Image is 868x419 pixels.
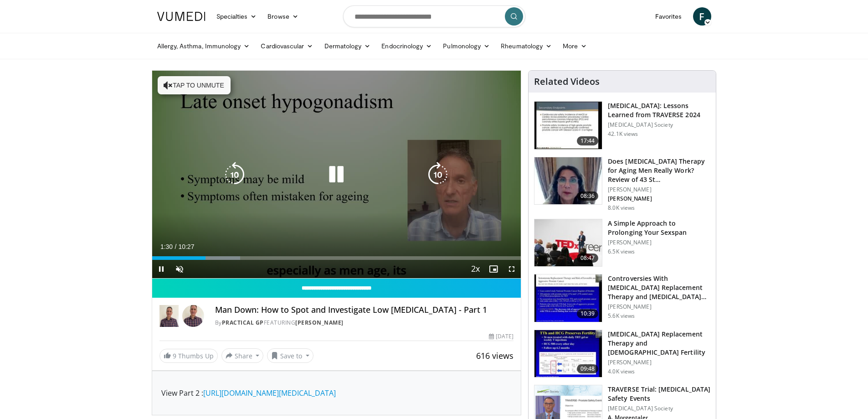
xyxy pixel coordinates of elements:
p: [MEDICAL_DATA] Society [608,121,710,129]
input: Search topics, interventions [343,5,525,27]
img: Practical GP [159,305,179,327]
a: 08:47 A Simple Approach to Prolonging Your Sexspan [PERSON_NAME] 6.5K views [534,219,710,267]
h4: Man Down: How to Spot and Investigate Low [MEDICAL_DATA] - Part 1 [215,305,514,315]
h3: [MEDICAL_DATA] Replacement Therapy and [DEMOGRAPHIC_DATA] Fertility [608,330,710,357]
div: [DATE] [489,332,514,341]
video-js: Video Player [152,71,521,279]
span: 1:30 [160,243,173,250]
p: [PERSON_NAME] [608,195,710,202]
a: Practical GP [222,319,264,326]
span: 10:39 [577,309,599,318]
button: Unmute [170,260,189,278]
p: [MEDICAL_DATA] Society [608,405,710,412]
a: 10:39 Controversies With [MEDICAL_DATA] Replacement Therapy and [MEDICAL_DATA] Can… [PERSON_NAME]... [534,274,710,322]
span: 10:27 [178,243,194,250]
button: Fullscreen [503,260,521,278]
img: Avatar [182,305,204,327]
button: Enable picture-in-picture mode [484,260,503,278]
p: [PERSON_NAME] [608,186,710,193]
img: 1317c62a-2f0d-4360-bee0-b1bff80fed3c.150x105_q85_crop-smart_upscale.jpg [534,102,602,149]
button: Save to [267,348,313,363]
p: 8.0K views [608,204,635,212]
a: [PERSON_NAME] [295,319,344,326]
p: 5.6K views [608,312,635,320]
p: View Part 2 : [161,388,512,398]
img: 418933e4-fe1c-4c2e-be56-3ce3ec8efa3b.150x105_q85_crop-smart_upscale.jpg [534,274,602,322]
img: 58e29ddd-d015-4cd9-bf96-f28e303b730c.150x105_q85_crop-smart_upscale.jpg [534,330,602,378]
h3: TRAVERSE Trial: [MEDICAL_DATA] Safety Events [608,385,710,403]
button: Share [221,348,264,363]
a: Browse [262,7,304,26]
h3: Does [MEDICAL_DATA] Therapy for Aging Men Really Work? Review of 43 St… [608,157,710,184]
p: [PERSON_NAME] [608,359,710,366]
p: [PERSON_NAME] [608,239,710,246]
img: c4bd4661-e278-4c34-863c-57c104f39734.150x105_q85_crop-smart_upscale.jpg [534,219,602,267]
h3: [MEDICAL_DATA]: Lessons Learned from TRAVERSE 2024 [608,101,710,119]
a: 09:48 [MEDICAL_DATA] Replacement Therapy and [DEMOGRAPHIC_DATA] Fertility [PERSON_NAME] 4.0K views [534,330,710,378]
h3: Controversies With [MEDICAL_DATA] Replacement Therapy and [MEDICAL_DATA] Can… [608,274,710,301]
span: 08:36 [577,191,599,201]
a: F [693,7,711,26]
a: More [557,37,592,55]
a: 17:44 [MEDICAL_DATA]: Lessons Learned from TRAVERSE 2024 [MEDICAL_DATA] Society 42.1K views [534,101,710,150]
p: 42.1K views [608,130,638,138]
a: Dermatology [319,37,376,55]
h3: A Simple Approach to Prolonging Your Sexspan [608,219,710,237]
h4: Related Videos [534,76,600,87]
a: Endocrinology [376,37,437,55]
div: By FEATURING [215,319,514,327]
p: 4.0K views [608,368,635,375]
button: Playback Rate [466,260,484,278]
img: 4d4bce34-7cbb-4531-8d0c-5308a71d9d6c.150x105_q85_crop-smart_upscale.jpg [534,157,602,205]
a: 08:36 Does [MEDICAL_DATA] Therapy for Aging Men Really Work? Review of 43 St… [PERSON_NAME] [PERS... [534,157,710,212]
a: Favorites [650,7,688,26]
button: Tap to unmute [158,76,231,94]
a: [URL][DOMAIN_NAME][MEDICAL_DATA] [203,388,336,398]
div: Progress Bar [152,256,521,260]
a: Pulmonology [437,37,495,55]
p: [PERSON_NAME] [608,303,710,310]
span: 616 views [476,350,514,361]
a: Allergy, Asthma, Immunology [152,37,256,55]
button: Pause [152,260,170,278]
a: Specialties [211,7,262,26]
span: 08:47 [577,253,599,263]
img: VuMedi Logo [157,12,205,21]
span: 09:48 [577,364,599,373]
span: / [175,243,177,250]
p: 6.5K views [608,248,635,255]
span: 17:44 [577,136,599,145]
a: Cardiovascular [255,37,318,55]
a: Rheumatology [495,37,557,55]
a: 9 Thumbs Up [159,349,218,363]
span: 9 [173,352,176,360]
